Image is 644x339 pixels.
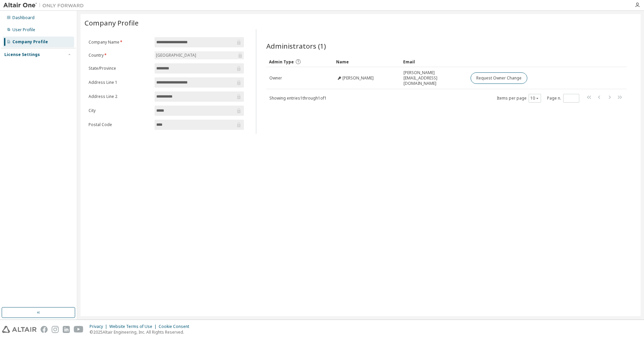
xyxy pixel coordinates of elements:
[2,326,37,333] img: altair_logo.svg
[109,324,159,329] div: Website Terms of Use
[89,66,151,71] label: State/Province
[89,122,151,127] label: Postal Code
[63,326,70,333] img: linkedin.svg
[12,27,35,33] div: User Profile
[269,59,294,65] span: Admin Type
[269,95,327,101] span: Showing entries 1 through 1 of 1
[89,94,151,99] label: Address Line 2
[89,40,151,45] label: Company Name
[342,75,374,81] span: [PERSON_NAME]
[41,326,48,333] img: facebook.svg
[266,41,326,51] span: Administrators (1)
[404,70,465,86] span: [PERSON_NAME][EMAIL_ADDRESS][DOMAIN_NAME]
[403,56,465,67] div: Email
[90,324,109,329] div: Privacy
[85,18,139,27] span: Company Profile
[497,94,541,103] span: Items per page
[155,51,244,59] div: [GEOGRAPHIC_DATA]
[12,15,35,20] div: Dashboard
[155,52,197,59] div: [GEOGRAPHIC_DATA]
[89,108,151,113] label: City
[89,53,151,58] label: Country
[530,96,539,101] button: 10
[90,329,193,335] p: © 2025 Altair Engineering, Inc. All Rights Reserved.
[12,39,48,45] div: Company Profile
[547,94,579,103] span: Page n.
[471,72,527,84] button: Request Owner Change
[159,324,193,329] div: Cookie Consent
[3,2,87,9] img: Altair One
[336,56,398,67] div: Name
[74,326,84,333] img: youtube.svg
[52,326,59,333] img: instagram.svg
[4,52,40,57] div: License Settings
[89,80,151,85] label: Address Line 1
[269,75,282,81] span: Owner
